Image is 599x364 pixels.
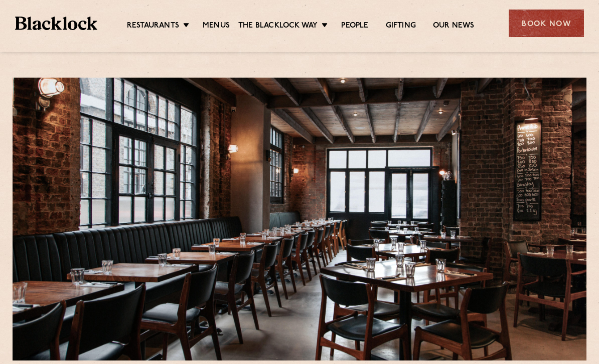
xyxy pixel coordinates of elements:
[341,21,368,31] a: People
[127,21,179,31] a: Restaurants
[386,21,416,31] a: Gifting
[238,21,318,31] a: The Blacklock Way
[509,10,584,37] div: Book Now
[433,21,475,31] a: Our News
[15,17,97,31] img: BL_Textured_Logo-footer-cropped.svg
[203,21,230,31] a: Menus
